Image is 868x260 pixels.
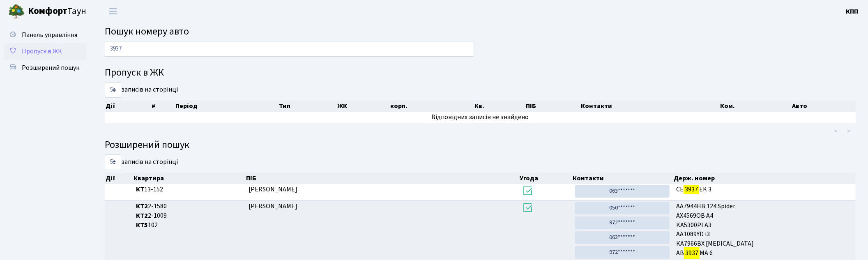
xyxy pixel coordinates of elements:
th: Контакти [572,173,673,184]
span: Пропуск в ЖК [22,47,62,56]
th: корп. [389,100,474,112]
th: Дії [105,173,133,184]
b: КТ2 [136,211,148,220]
b: КТ [136,185,144,194]
b: КТ5 [136,221,148,230]
a: Панель управління [4,27,86,43]
span: Розширений пошук [22,63,79,72]
a: КПП [846,7,858,16]
th: ЖК [336,100,389,112]
select: записів на сторінці [105,154,121,170]
th: Держ. номер [673,173,856,184]
span: 13-152 [136,185,242,194]
label: записів на сторінці [105,82,178,98]
span: 2-1580 2-1009 102 [136,202,242,230]
span: [PERSON_NAME] [249,185,297,194]
th: Квартира [133,173,245,184]
mark: 3937 [684,247,700,259]
h4: Розширений пошук [105,139,856,151]
td: Відповідних записів не знайдено [105,112,856,123]
button: Переключити навігацію [103,5,123,18]
img: logo.png [8,3,25,20]
mark: 3937 [684,184,699,195]
b: КТ2 [136,202,148,211]
input: Пошук [105,41,474,57]
span: Таун [28,5,86,18]
span: Панель управління [22,30,77,39]
span: Пошук номеру авто [105,24,189,39]
a: Розширений пошук [4,60,86,76]
b: КПП [846,7,858,16]
a: Пропуск в ЖК [4,43,86,60]
th: ПІБ [245,173,519,184]
th: Авто [791,100,863,112]
select: записів на сторінці [105,82,121,98]
th: # [151,100,174,112]
th: Ком. [719,100,791,112]
th: Дії [105,100,151,112]
th: Угода [519,173,571,184]
h4: Пропуск в ЖК [105,67,856,79]
th: Контакти [580,100,720,112]
th: ПІБ [525,100,580,112]
th: Період [175,100,279,112]
span: CE EK 3 [676,185,852,194]
th: Тип [278,100,336,112]
b: Комфорт [28,5,67,18]
label: записів на сторінці [105,154,178,170]
span: [PERSON_NAME] [249,202,297,211]
th: Кв. [474,100,525,112]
